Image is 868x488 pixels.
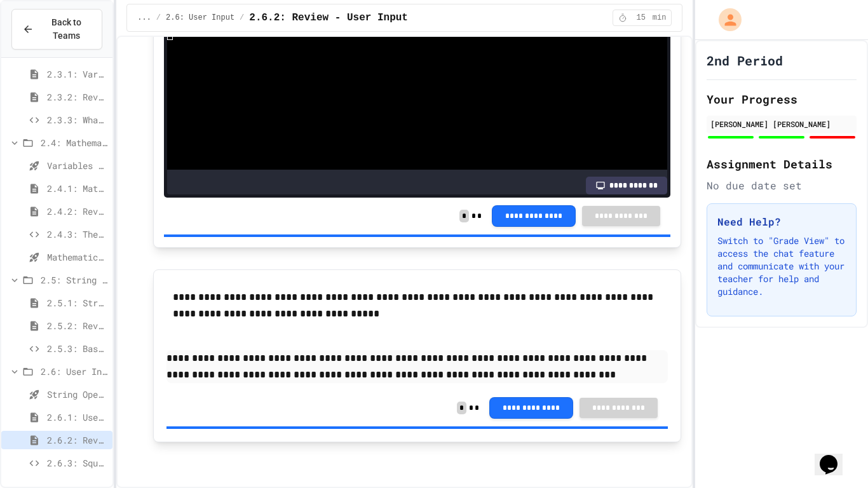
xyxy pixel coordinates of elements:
[710,118,853,130] div: [PERSON_NAME] [PERSON_NAME]
[47,456,107,470] span: 2.6.3: Squares and Circles
[717,234,846,298] p: Switch to "Grade View" to access the chat feature and communicate with your teacher for help and ...
[47,250,107,264] span: Mathematical Operators - Quiz
[41,365,107,378] span: 2.6: User Input
[47,113,107,126] span: 2.3.3: What's the Type?
[705,5,745,34] div: My Account
[41,273,107,287] span: 2.5: String Operators
[47,90,107,104] span: 2.3.2: Review - Variables and Data Types
[47,319,107,332] span: 2.5.2: Review - String Operators
[717,214,846,229] h3: Need Help?
[47,388,107,401] span: String Operators - Quiz
[249,10,408,25] span: 2.6.2: Review - User Input
[47,227,107,241] span: 2.4.3: The World's Worst [PERSON_NAME] Market
[137,13,151,23] span: ...
[47,205,107,218] span: 2.4.2: Review - Mathematical Operators
[166,13,234,23] span: 2.6: User Input
[47,296,107,309] span: 2.5.1: String Operators
[41,16,92,43] span: Back to Teams
[156,13,161,23] span: /
[11,9,102,50] button: Back to Teams
[631,13,651,23] span: 15
[41,136,107,149] span: 2.4: Mathematical Operators
[707,155,857,173] h2: Assignment Details
[47,433,107,447] span: 2.6.2: Review - User Input
[707,51,783,69] h1: 2nd Period
[653,13,667,23] span: min
[815,437,855,475] iframe: chat widget
[240,13,244,23] span: /
[47,342,107,355] span: 2.5.3: Basketballs and Footballs
[47,410,107,424] span: 2.6.1: User Input
[47,159,107,172] span: Variables and Data types - Quiz
[47,182,107,195] span: 2.4.1: Mathematical Operators
[707,90,857,108] h2: Your Progress
[707,178,857,193] div: No due date set
[47,67,107,81] span: 2.3.1: Variables and Data Types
